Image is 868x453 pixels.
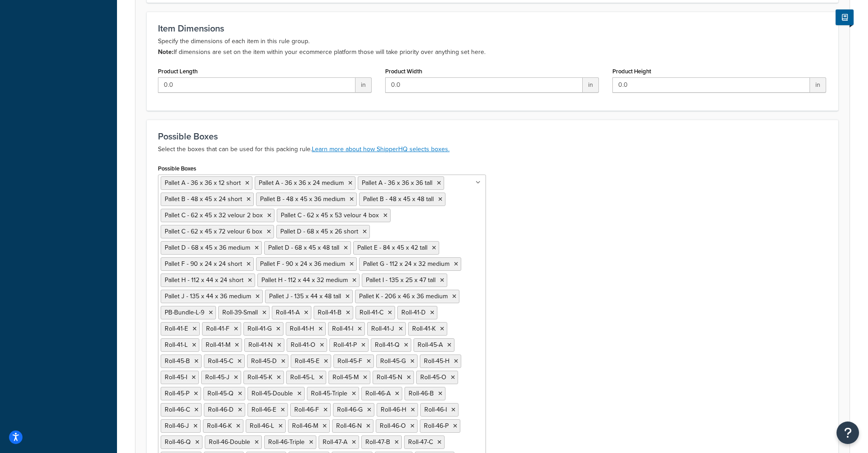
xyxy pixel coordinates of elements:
[165,372,187,382] span: Roll-45-I
[165,211,263,220] span: Pallet C - 62 x 45 x 32 velour 2 box
[260,259,345,269] span: Pallet F - 90 x 24 x 36 medium
[158,68,198,75] label: Product Length
[247,372,272,382] span: Roll-45-K
[337,356,362,366] span: Roll-45-F
[360,308,383,317] span: Roll-41-C
[332,324,353,333] span: Roll-41-I
[281,211,379,220] span: Pallet C - 62 x 45 x 53 velour 4 box
[209,437,250,447] span: Roll-46-Double
[424,356,450,366] span: Roll-45-H
[207,389,234,398] span: Roll-45-Q
[380,421,406,431] span: Roll-46-O
[208,405,234,414] span: Roll-46-D
[206,324,229,333] span: Roll-41-F
[333,372,359,382] span: Roll-45-M
[318,308,342,317] span: Roll-41-B
[222,308,258,317] span: Roll-39-Small
[323,437,347,447] span: Roll-47-A
[583,77,599,93] span: in
[165,227,262,236] span: Pallet C - 62 x 45 x 72 velour 6 box
[357,243,427,252] span: Pallet E - 84 x 45 x 42 tall
[251,356,277,366] span: Roll-45-D
[165,178,241,188] span: Pallet A - 36 x 36 x 12 short
[292,421,318,431] span: Roll-46-M
[158,131,827,141] h3: Possible Boxes
[165,243,250,252] span: Pallet D - 68 x 45 x 36 medium
[337,405,363,414] span: Roll-46-G
[810,77,826,93] span: in
[424,421,449,431] span: Roll-46-P
[165,389,189,398] span: Roll-45-P
[165,356,190,366] span: Roll-45-B
[377,372,402,382] span: Roll-45-N
[165,421,189,431] span: Roll-46-J
[248,340,273,350] span: Roll-41-N
[362,178,432,188] span: Pallet A - 36 x 36 x 36 tall
[333,340,357,350] span: Roll-41-P
[165,259,242,269] span: Pallet F - 90 x 24 x 24 short
[205,372,229,382] span: Roll-45-J
[259,178,344,188] span: Pallet A - 36 x 36 x 24 medium
[252,405,276,414] span: Roll-46-E
[252,389,293,398] span: Roll-45-Double
[371,324,394,333] span: Roll-41-J
[276,308,300,317] span: Roll-41-A
[294,405,319,414] span: Roll-46-F
[381,405,406,414] span: Roll-46-H
[363,259,450,269] span: Pallet G - 112 x 24 x 32 medium
[206,340,230,350] span: Roll-41-M
[363,194,434,204] span: Pallet B - 48 x 45 x 48 tall
[158,36,827,58] p: Specify the dimensions of each item in this rule group. If dimensions are set on the item within ...
[311,389,347,398] span: Roll-45-Triple
[165,292,251,301] span: Pallet J - 135 x 44 x 36 medium
[280,227,358,236] span: Pallet D - 68 x 45 x 26 short
[408,437,433,447] span: Roll-47-C
[290,324,314,333] span: Roll-41-H
[837,422,859,444] button: Open Resource Center
[385,68,422,75] label: Product Width
[268,243,339,252] span: Pallet D - 68 x 45 x 48 tall
[158,47,174,57] b: Note:
[366,275,436,285] span: Pallet I - 135 x 25 x 47 tall
[165,405,190,414] span: Roll-46-C
[359,292,448,301] span: Pallet K - 206 x 46 x 36 medium
[247,324,272,333] span: Roll-41-G
[165,308,204,317] span: PB-Bundle-L-9
[165,194,242,204] span: Pallet B - 48 x 45 x 24 short
[365,389,391,398] span: Roll-46-A
[165,340,188,350] span: Roll-41-L
[158,144,827,155] p: Select the boxes that can be used for this packing rule.
[365,437,390,447] span: Roll-47-B
[355,77,372,93] span: in
[612,68,651,75] label: Product Height
[158,165,196,172] label: Possible Boxes
[295,356,319,366] span: Roll-45-E
[261,275,348,285] span: Pallet H - 112 x 44 x 32 medium
[291,340,315,350] span: Roll-41-O
[269,292,341,301] span: Pallet J - 135 x 44 x 48 tall
[165,324,188,333] span: Roll-41-E
[380,356,406,366] span: Roll-45-G
[208,356,233,366] span: Roll-45-C
[412,324,436,333] span: Roll-41-K
[409,389,434,398] span: Roll-46-B
[207,421,232,431] span: Roll-46-K
[158,23,827,33] h3: Item Dimensions
[375,340,400,350] span: Roll-41-Q
[424,405,447,414] span: Roll-46-I
[165,437,191,447] span: Roll-46-Q
[401,308,426,317] span: Roll-41-D
[420,372,446,382] span: Roll-45-O
[250,421,274,431] span: Roll-46-L
[336,421,362,431] span: Roll-46-N
[165,275,243,285] span: Pallet H - 112 x 44 x 24 short
[836,9,854,25] button: Show Help Docs
[418,340,443,350] span: Roll-45-A
[260,194,345,204] span: Pallet B - 48 x 45 x 36 medium
[312,144,450,154] a: Learn more about how ShipperHQ selects boxes.
[290,372,315,382] span: Roll-45-L
[268,437,305,447] span: Roll-46-Triple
